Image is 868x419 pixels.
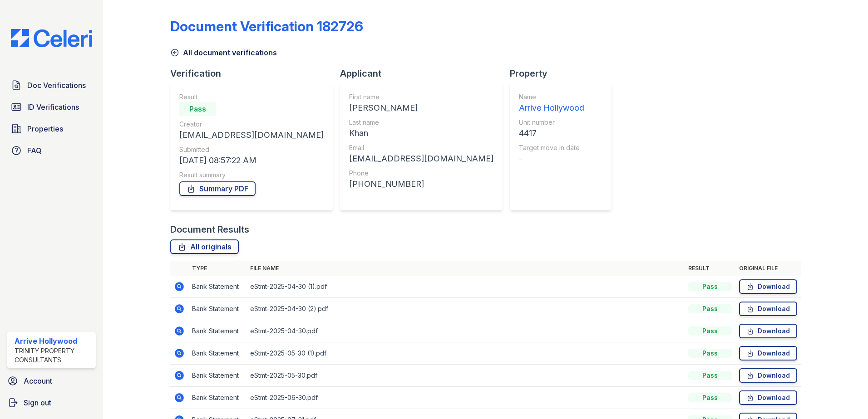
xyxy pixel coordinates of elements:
div: 4417 [519,127,584,140]
div: Document Verification 182726 [170,18,363,34]
a: All document verifications [170,47,277,58]
div: Submitted [179,145,324,154]
div: Email [349,143,493,152]
div: [EMAIL_ADDRESS][DOMAIN_NAME] [179,129,324,141]
td: Bank Statement [188,365,247,387]
div: Target move in date [519,143,584,152]
div: [DATE] 08:57:22 AM [179,154,324,167]
a: Properties [7,120,96,138]
div: Pass [688,393,732,402]
div: [PERSON_NAME] [349,102,493,114]
a: Download [739,324,797,338]
a: Download [739,279,797,294]
span: Properties [27,123,63,134]
a: ID Verifications [7,98,96,116]
div: Pass [179,102,216,116]
span: Sign out [24,397,51,408]
th: Original file [735,261,801,276]
th: Result [685,261,735,276]
a: Name Arrive Hollywood [519,93,584,114]
td: Bank Statement [188,298,247,320]
td: Bank Statement [188,342,247,365]
div: Pass [688,282,732,291]
a: FAQ [7,141,96,160]
div: Pass [688,304,732,313]
a: All originals [170,239,239,254]
img: CE_Logo_Blue-a8612792a0a2168367f1c8372b55b34899dd931a85d93a1a3d3e32e68fde9ad4.png [4,29,99,47]
div: [PHONE_NUMBER] [349,178,493,190]
span: FAQ [27,145,42,156]
span: Account [24,375,52,386]
a: Download [739,346,797,361]
div: Pass [688,349,732,358]
td: Bank Statement [188,320,247,342]
div: Document Results [170,223,249,236]
a: Download [739,390,797,405]
td: Bank Statement [188,387,247,409]
div: Result [179,93,324,102]
div: Property [510,67,619,80]
td: eStmt-2025-04-30 (2).pdf [247,298,685,320]
td: eStmt-2025-04-30 (1).pdf [247,276,685,298]
div: - [519,152,584,165]
td: eStmt-2025-05-30 (1).pdf [247,342,685,365]
div: Unit number [519,118,584,127]
a: Doc Verifications [7,76,96,94]
div: First name [349,93,493,102]
a: Account [4,372,99,390]
td: Bank Statement [188,276,247,298]
div: Pass [688,326,732,336]
div: Last name [349,118,493,127]
div: [EMAIL_ADDRESS][DOMAIN_NAME] [349,152,493,165]
div: Arrive Hollywood [15,336,92,346]
div: Applicant [340,67,510,80]
td: eStmt-2025-04-30.pdf [247,320,685,342]
div: Creator [179,120,324,129]
a: Download [739,302,797,316]
div: Result summary [179,171,324,180]
div: Pass [688,371,732,380]
a: Summary PDF [179,181,256,196]
span: ID Verifications [27,102,79,112]
div: Khan [349,127,493,140]
th: File name [247,261,685,276]
td: eStmt-2025-05-30.pdf [247,365,685,387]
div: Trinity Property Consultants [15,346,92,365]
div: Phone [349,169,493,178]
th: Type [188,261,247,276]
div: Verification [170,67,340,80]
div: Arrive Hollywood [519,102,584,114]
td: eStmt-2025-06-30.pdf [247,387,685,409]
a: Download [739,368,797,383]
a: Sign out [4,394,99,412]
span: Doc Verifications [27,80,86,91]
div: Name [519,93,584,102]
